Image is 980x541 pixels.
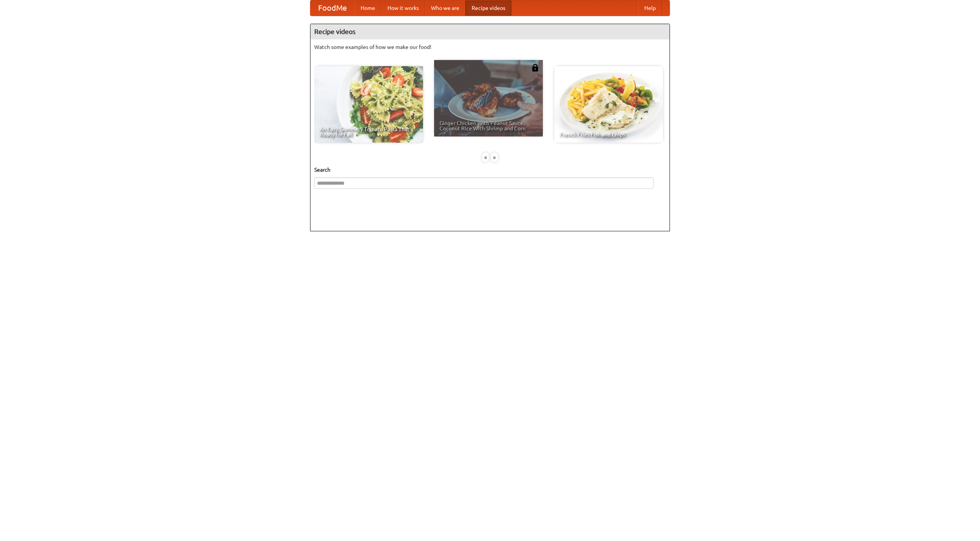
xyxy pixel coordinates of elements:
[482,153,489,162] div: «
[560,132,658,137] span: French Fries Fish and Chips
[310,0,354,16] a: FoodMe
[314,43,666,51] p: Watch some examples of how we make our food!
[465,0,511,16] a: Recipe videos
[491,153,498,162] div: »
[381,0,425,16] a: How it works
[310,24,670,39] h4: Recipe videos
[638,0,662,16] a: Help
[425,0,465,16] a: Who we are
[314,66,423,143] a: An Easy, Summery Tomato Pasta That's Ready for Fall
[320,127,418,137] span: An Easy, Summery Tomato Pasta That's Ready for Fall
[531,64,539,71] img: 483408.png
[314,166,666,174] h5: Search
[354,0,381,16] a: Home
[554,66,663,143] a: French Fries Fish and Chips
